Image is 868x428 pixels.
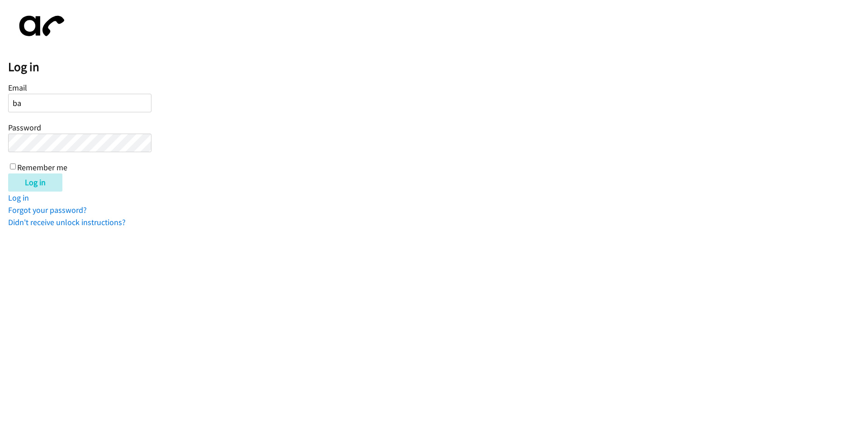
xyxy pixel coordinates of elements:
[8,173,62,192] input: Log in
[8,82,27,93] label: Email
[8,205,87,215] a: Forgot your password?
[8,8,71,44] img: aphone-8a226864a2ddd6a5e75d1ebefc011f4aa8f32683c2d82f3fb0802fe031f96514.svg
[17,162,67,173] label: Remember me
[8,217,126,227] a: Didn't receive unlock instructions?
[8,192,29,203] a: Log in
[8,122,41,133] label: Password
[8,59,868,75] h2: Log in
